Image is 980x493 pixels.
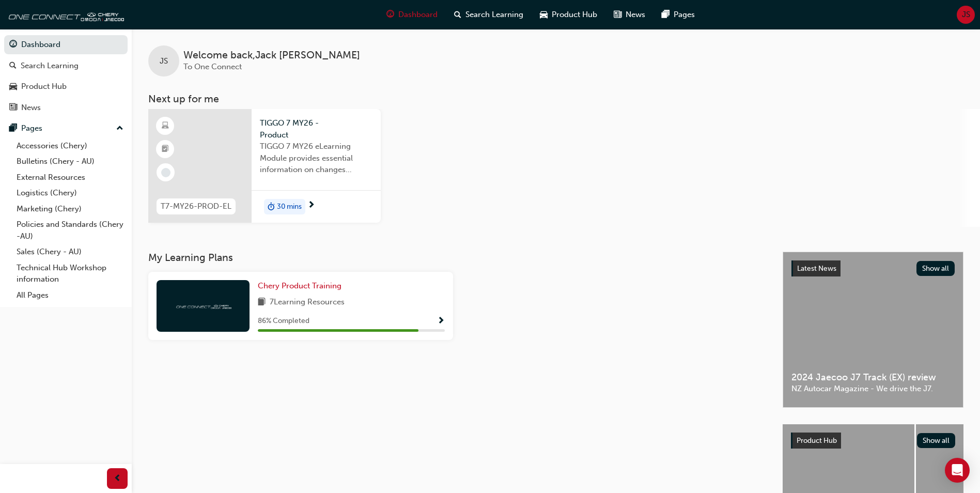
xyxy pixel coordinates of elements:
span: T7-MY26-PROD-EL [161,201,231,212]
span: booktick-icon [162,143,169,156]
div: Search Learning [21,60,79,72]
button: Pages [4,119,128,138]
span: To One Connect [183,62,242,71]
a: Logistics (Chery) [12,185,128,201]
div: Open Intercom Messenger [945,458,970,483]
span: up-icon [116,122,123,135]
a: car-iconProduct Hub [532,4,605,25]
span: Dashboard [398,9,438,21]
span: TIGGO 7 MY26 - Product [260,117,372,141]
span: search-icon [454,8,461,21]
span: news-icon [9,103,17,113]
span: Product Hub [797,436,837,445]
img: oneconnect [5,4,124,25]
a: Latest NewsShow all2024 Jaecoo J7 Track (EX) reviewNZ Autocar Magazine - We drive the J7. [783,252,963,408]
h3: Next up for me [132,93,980,105]
span: 86 % Completed [258,315,309,327]
a: guage-iconDashboard [378,4,446,25]
a: Product HubShow all [791,433,955,449]
button: JS [957,6,975,24]
span: prev-icon [114,472,121,485]
span: next-icon [307,201,315,210]
span: learningResourceType_ELEARNING-icon [162,119,169,133]
button: DashboardSearch LearningProduct HubNews [4,33,128,119]
span: guage-icon [9,40,17,50]
span: Search Learning [465,9,523,21]
span: learningRecordVerb_NONE-icon [161,168,170,177]
span: Chery Product Training [258,281,341,290]
span: News [626,9,645,21]
a: Bulletins (Chery - AU) [12,153,128,170]
span: TIGGO 7 MY26 eLearning Module provides essential information on changes introduced with the new M... [260,141,372,176]
a: T7-MY26-PROD-ELTIGGO 7 MY26 - ProductTIGGO 7 MY26 eLearning Module provides essential information... [148,109,381,223]
span: car-icon [540,8,548,21]
span: 7 Learning Resources [270,296,345,309]
a: news-iconNews [605,4,654,25]
span: Show Progress [437,317,445,326]
button: Show all [917,433,956,448]
span: news-icon [614,8,621,21]
a: Technical Hub Workshop information [12,260,128,287]
a: Accessories (Chery) [12,138,128,154]
a: Product Hub [4,77,128,96]
span: guage-icon [386,8,394,21]
span: car-icon [9,82,17,91]
a: Search Learning [4,56,128,75]
span: book-icon [258,296,266,309]
span: NZ Autocar Magazine - We drive the J7. [791,383,955,395]
span: Pages [674,9,695,21]
img: oneconnect [175,301,231,311]
button: Show Progress [437,315,445,328]
a: Dashboard [4,35,128,54]
span: Product Hub [552,9,597,21]
h3: My Learning Plans [148,252,766,264]
a: News [4,98,128,117]
span: Welcome back , Jack [PERSON_NAME] [183,50,360,61]
div: Product Hub [21,81,67,93]
span: search-icon [9,61,17,71]
a: Chery Product Training [258,280,346,292]
span: 30 mins [277,201,302,213]
a: Sales (Chery - AU) [12,244,128,260]
span: Latest News [797,264,836,273]
a: Marketing (Chery) [12,201,128,217]
a: pages-iconPages [654,4,703,25]
a: search-iconSearch Learning [446,4,532,25]
span: duration-icon [268,200,275,213]
span: JS [160,55,168,67]
button: Show all [916,261,955,276]
a: All Pages [12,287,128,303]
span: pages-icon [662,8,670,21]
a: External Resources [12,170,128,186]
a: Policies and Standards (Chery -AU) [12,217,128,244]
span: JS [962,9,970,21]
span: pages-icon [9,124,17,133]
a: Latest NewsShow all [791,260,955,277]
span: 2024 Jaecoo J7 Track (EX) review [791,372,955,383]
div: Pages [21,122,42,134]
div: News [21,102,41,114]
